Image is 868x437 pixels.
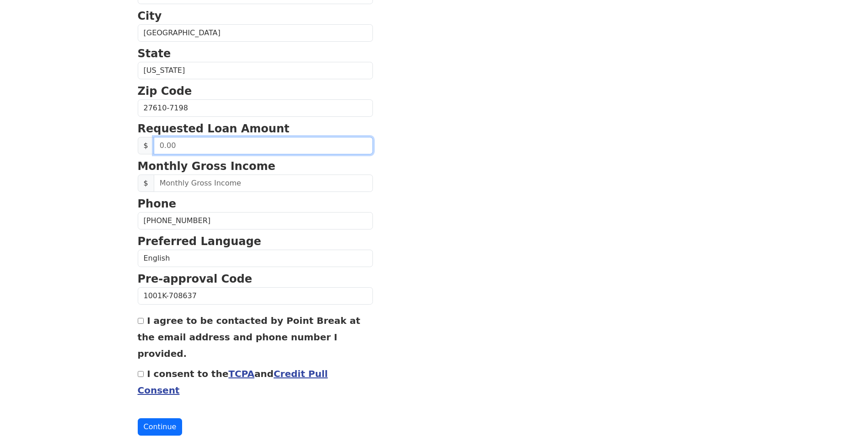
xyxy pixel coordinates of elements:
[138,315,361,359] label: I agree to be contacted by Point Break at the email address and phone number I provided.
[154,137,373,154] input: 0.00
[138,158,373,175] p: Monthly Gross Income
[138,175,154,192] span: $
[138,273,253,285] strong: Pre-approval Code
[138,10,162,22] strong: City
[138,47,171,60] strong: State
[154,175,373,192] input: Monthly Gross Income
[138,85,192,98] strong: Zip Code
[228,368,254,379] a: TCPA
[138,368,328,396] label: I consent to the and
[138,24,373,42] input: City
[138,122,290,135] strong: Requested Loan Amount
[138,287,373,305] input: Pre-approval Code
[138,235,261,248] strong: Preferred Language
[138,418,183,436] button: Continue
[138,212,373,229] input: Phone
[138,137,154,154] span: $
[138,99,373,117] input: Zip Code
[138,197,177,210] strong: Phone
